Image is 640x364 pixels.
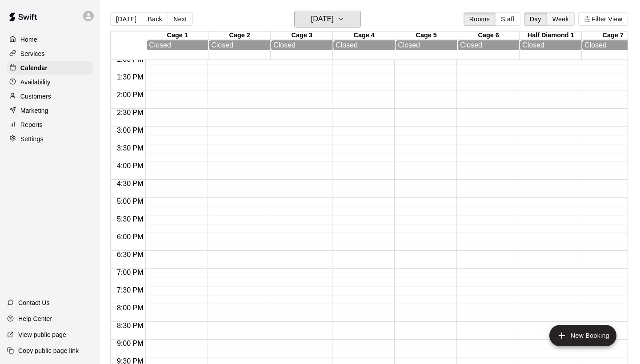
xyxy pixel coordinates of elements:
p: Calendar [20,63,48,72]
button: Filter View [578,12,628,26]
span: 5:00 PM [115,198,146,205]
div: Closed [273,41,330,49]
p: View public page [18,330,66,339]
div: Closed [460,41,517,49]
a: Reports [7,118,93,131]
span: 1:30 PM [115,73,146,81]
span: 2:00 PM [115,91,146,99]
span: 6:00 PM [115,233,146,241]
button: Day [524,12,547,26]
span: 4:00 PM [115,162,146,170]
div: Cage 4 [333,32,395,40]
button: Next [168,12,192,26]
p: Customers [20,92,51,101]
button: Week [547,12,575,26]
a: Availability [7,75,93,89]
div: Closed [398,41,455,49]
div: Closed [149,41,206,49]
span: 8:30 PM [115,322,146,329]
div: Closed [522,41,579,49]
span: 3:30 PM [115,144,146,152]
a: Home [7,33,93,46]
span: 6:30 PM [115,251,146,258]
button: Rooms [464,12,496,26]
span: 7:00 PM [115,269,146,276]
span: 2:30 PM [115,109,146,116]
p: Availability [20,78,51,87]
a: Settings [7,132,93,146]
div: Closed [211,41,268,49]
button: Staff [495,12,520,26]
p: Copy public page link [18,346,79,355]
div: Cage 5 [395,32,457,40]
div: Cage 3 [271,32,333,40]
p: Settings [20,135,44,143]
button: Back [142,12,168,26]
div: Cage 1 [146,32,208,40]
span: 3:00 PM [115,127,146,134]
p: Marketing [20,106,48,115]
button: add [549,325,616,346]
p: Contact Us [18,298,50,307]
p: Help Center [18,314,52,323]
p: Reports [20,120,43,129]
a: Calendar [7,61,93,75]
a: Services [7,47,93,60]
div: Cage 2 [208,32,271,40]
button: [DATE] [294,11,361,28]
button: [DATE] [110,12,142,26]
div: Cage 6 [457,32,520,40]
p: Home [20,35,37,44]
span: 7:30 PM [115,286,146,294]
p: Services [20,49,45,58]
div: Half Diamond 1 [520,32,582,40]
h6: [DATE] [311,13,334,25]
span: 4:30 PM [115,180,146,187]
a: Marketing [7,104,93,117]
span: 5:30 PM [115,215,146,223]
div: Closed [336,41,392,49]
a: Customers [7,90,93,103]
span: 9:00 PM [115,340,146,347]
span: 8:00 PM [115,304,146,312]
